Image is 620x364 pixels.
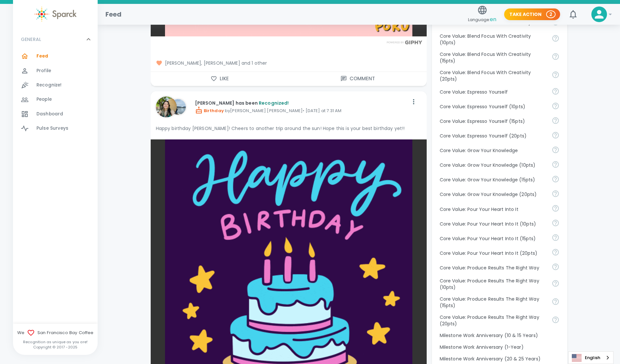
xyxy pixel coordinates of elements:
[440,162,546,168] p: Core Value: Grow Your Knowledge (10pts)
[552,53,559,60] svg: Achieve goals today and innovate for tomorrow
[36,82,62,88] span: Recognize!
[552,71,559,79] svg: Achieve goals today and innovate for tomorrow
[552,279,559,287] svg: Find success working together and doing the right thing
[440,147,546,154] p: Core Value: Grow Your Knowledge
[490,16,496,23] span: en
[440,133,546,139] p: Core Value: Espresso Yourself (20pts)
[13,78,98,92] a: Recognize!
[105,9,122,19] h1: Feed
[36,111,63,117] span: Dashboard
[440,332,559,339] p: Milestone Work Anniversary (10 & 15 Years)
[552,248,559,256] svg: Come to work to make a difference in your own way
[440,344,559,350] p: Milestone Work Anniversary (1-Year)
[36,125,68,132] span: Pulse Surveys
[195,106,408,114] p: by [PERSON_NAME] [PERSON_NAME] • [DATE] at 7:31 AM
[440,118,546,124] p: Core Value: Espresso Yourself (15pts)
[13,344,98,350] p: Copyright © 2017 - 2025
[552,219,559,227] svg: Come to work to make a difference in your own way
[13,49,98,138] div: GENERAL
[552,190,559,198] svg: Follow your curiosity and learn together
[13,121,98,136] a: Pulse Surveys
[440,356,559,362] p: Milestone Work Anniversary (20 & 25 Years)
[440,250,546,256] p: Core Value: Pour Your Heart Into It (20pts)
[440,278,546,291] p: Core Value: Produce Results The Right Way (10pts)
[552,102,559,110] svg: Share your voice and your ideas
[170,99,186,115] img: Picture of Anna Belle Heredia
[440,33,546,46] p: Core Value: Blend Focus With Creativity (10pts)
[552,263,559,271] svg: Find success working together and doing the right thing
[13,339,98,344] p: Recognition as unique as you are!
[552,234,559,241] svg: Come to work to make a difference in your own way
[13,107,98,121] a: Dashboard
[36,68,51,74] span: Profile
[549,11,552,18] p: 2
[440,103,546,110] p: Core Value: Espresso Yourself (10pts)
[36,53,48,59] span: Feed
[440,89,546,95] p: Core Value: Espresso Yourself
[552,87,559,95] svg: Share your voice and your ideas
[465,3,499,26] button: Language:en
[440,51,546,64] p: Core Value: Blend Focus With Creativity (15pts)
[552,175,559,183] svg: Follow your curiosity and learn together
[156,97,177,117] img: Picture of Annabel Su
[13,6,98,22] a: Sparck logo
[552,204,559,212] svg: Come to work to make a difference in your own way
[13,49,98,63] a: Feed
[34,6,76,22] img: Sparck logo
[440,206,546,213] p: Core Value: Pour Your Heart Into It
[13,30,98,49] div: GENERAL
[440,314,546,327] p: Core Value: Produce Results The Right Way (20pts)
[440,191,546,198] p: Core Value: Grow Your Knowledge (20pts)
[552,117,559,124] svg: Share your voice and your ideas
[156,60,421,66] span: [PERSON_NAME], [PERSON_NAME] and 1 other
[13,329,98,337] span: We San Francisco Bay Coffee
[36,96,52,103] span: People
[440,69,546,82] p: Core Value: Blend Focus With Creativity (20pts)
[440,235,546,242] p: Core Value: Pour Your Heart Into It (15pts)
[504,8,560,20] button: Take Action 2
[440,265,546,271] p: Core Value: Produce Results The Right Way
[156,125,421,132] p: Happy birthday [PERSON_NAME]! Cheers to another trip around the sun! Hope this is your best birth...
[568,351,613,364] aside: Language selected: English
[440,221,546,227] p: Core Value: Pour Your Heart Into It (10pts)
[259,100,289,106] span: Recognized!
[468,15,496,24] span: Language:
[440,296,546,309] p: Core Value: Produce Results The Right Way (15pts)
[195,100,408,106] p: [PERSON_NAME] has been
[552,161,559,168] svg: Follow your curiosity and learn together
[552,131,559,139] svg: Share your voice and your ideas
[440,176,546,183] p: Core Value: Grow Your Knowledge (15pts)
[195,108,224,114] span: Birthday
[552,298,559,305] svg: Find success working together and doing the right thing
[385,40,424,45] img: Powered by GIPHY
[569,352,613,364] a: English
[13,64,98,78] a: Profile
[552,146,559,154] svg: Follow your curiosity and learn together
[21,36,41,43] p: GENERAL
[289,72,427,85] button: Comment
[552,316,559,324] svg: Find success working together and doing the right thing
[552,34,559,42] svg: Achieve goals today and innovate for tomorrow
[568,351,613,364] div: Language
[151,72,289,85] button: Like
[13,92,98,107] a: People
